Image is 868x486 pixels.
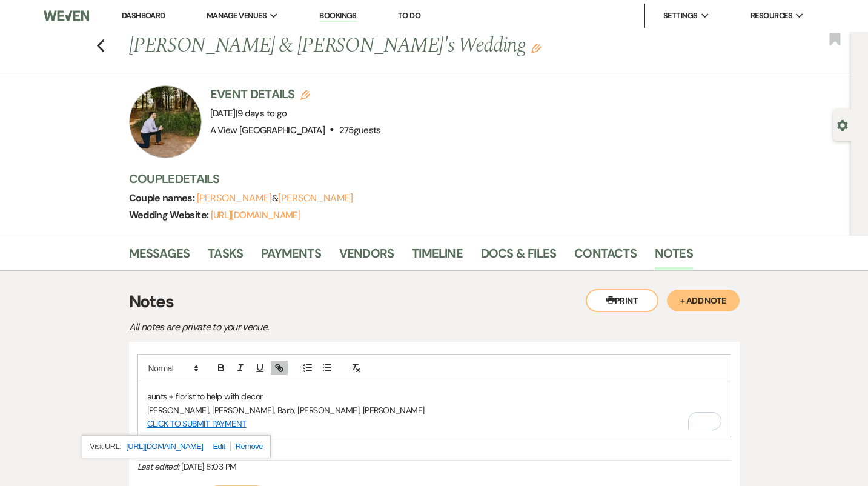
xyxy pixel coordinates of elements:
button: Open lead details [837,119,848,130]
button: [PERSON_NAME] [197,193,272,203]
a: Timeline [412,244,463,270]
h1: [PERSON_NAME] & [PERSON_NAME]'s Wedding [129,32,672,61]
a: Vendors [339,244,394,270]
span: | [236,107,287,119]
span: [DATE] [210,107,287,119]
a: Bookings [319,10,357,22]
a: Payments [261,244,321,270]
a: Tasks [208,244,243,270]
span: & [197,192,353,204]
p: All notes are private to your venue. [129,319,553,335]
a: Docs & Files [481,244,556,270]
p: [PERSON_NAME], [PERSON_NAME], Barb, [PERSON_NAME], [PERSON_NAME] [147,404,721,417]
span: Couple names: [129,191,197,204]
span: Settings [663,10,698,22]
a: CLICK TO SUBMIT PAYMENT [147,418,247,429]
h3: Event Details [210,85,381,102]
span: Manage Venues [207,10,267,22]
button: + Add Note [667,290,740,311]
button: Print [586,289,658,312]
button: [PERSON_NAME] [278,193,353,203]
span: Wedding Website: [129,208,211,221]
a: To Do [398,10,420,21]
span: Resources [750,10,792,22]
button: Edit [531,42,541,53]
a: Dashboard [122,10,165,21]
a: Messages [129,244,190,270]
a: [URL][DOMAIN_NAME] [211,209,300,221]
span: A View [GEOGRAPHIC_DATA] [210,124,325,136]
h3: Couple Details [129,170,807,187]
img: Weven Logo [44,3,89,28]
span: 275 guests [339,124,381,136]
span: 9 days to go [237,107,287,119]
a: Notes [655,244,693,270]
a: [URL][DOMAIN_NAME] [126,439,203,454]
h3: Notes [129,289,740,315]
a: Contacts [574,244,637,270]
p: aunts + florist to help with decor [147,390,721,403]
div: [DATE] 8:03 PM [137,461,731,473]
div: To enrich screen reader interactions, please activate Accessibility in Grammarly extension settings [138,382,731,438]
i: Last edited: [137,461,179,472]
